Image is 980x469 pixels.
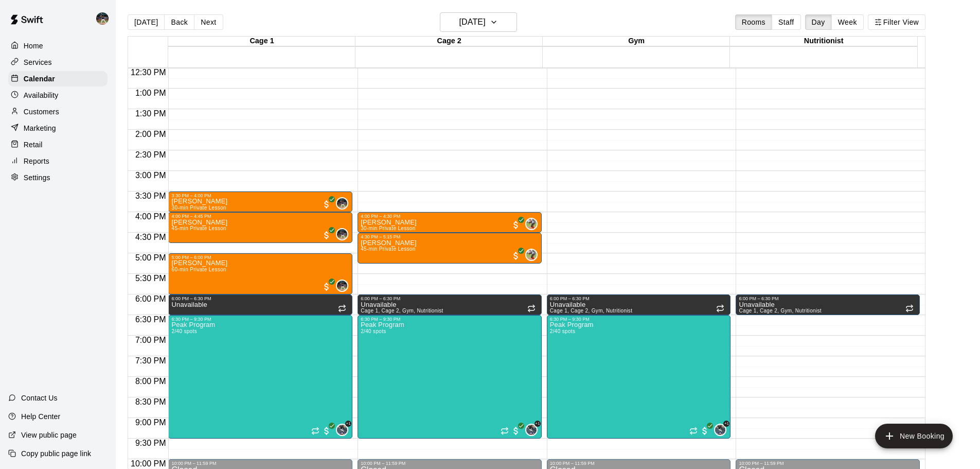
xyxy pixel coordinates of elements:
[355,37,543,46] div: Cage 2
[168,315,352,439] div: 6:30 PM – 9:30 PM: Peak Program
[96,12,109,25] img: Nolan Gilbert
[133,315,169,324] span: 6:30 PM
[361,225,416,231] span: 30-min Private Lesson
[529,424,538,436] span: Cy Miller & 1 other
[133,253,169,262] span: 5:00 PM
[525,218,538,230] div: Casey Peck
[730,37,917,46] div: Nutritionist
[168,253,352,294] div: 5:00 PM – 6:00 PM: Tate Roberts
[739,308,822,314] span: Cage 1, Cage 2, Gym, Nutritionist
[8,88,108,103] a: Availability
[511,220,521,230] span: All customers have paid
[171,461,349,466] div: 10:00 PM – 11:59 PM
[689,427,698,435] span: Recurring event
[550,328,575,334] span: 2/40 spots filled
[133,336,169,344] span: 7:00 PM
[24,172,50,183] p: Settings
[526,219,537,229] img: Casey Peck
[340,280,348,292] span: Nolan Gilbert
[168,294,352,315] div: 6:00 PM – 6:30 PM: Unavailable
[358,233,542,264] div: 4:30 PM – 5:15 PM: Teagan David
[527,304,536,312] span: Recurring event
[715,425,725,435] img: Cy Miller
[133,89,169,97] span: 1:00 PM
[772,14,801,30] button: Staff
[739,461,917,466] div: 10:00 PM – 11:59 PM
[534,421,541,427] span: +1
[24,41,43,51] p: Home
[529,249,538,261] span: Casey Peck
[345,421,351,427] span: +1
[8,38,108,54] a: Home
[338,304,346,312] span: Recurring event
[133,397,169,406] span: 8:30 PM
[358,212,542,233] div: 4:00 PM – 4:30 PM: Gretta Canney
[8,153,108,169] a: Reports
[168,37,355,46] div: Cage 1
[340,228,348,240] span: Nolan Gilbert
[171,296,349,301] div: 6:00 PM – 6:30 PM
[8,104,108,119] a: Customers
[361,308,443,314] span: Cage 1, Cage 2, Gym, Nutritionist
[133,212,169,221] span: 4:00 PM
[718,424,726,436] span: Cy Miller & 1 other
[337,425,347,435] img: Cy Miller
[361,317,539,322] div: 6:30 PM – 9:30 PM
[21,411,60,422] p: Help Center
[24,57,52,67] p: Services
[133,274,169,283] span: 5:30 PM
[322,199,332,210] span: All customers have paid
[361,461,539,466] div: 10:00 PM – 11:59 PM
[171,225,226,231] span: 45-min Private Lesson
[194,14,223,30] button: Next
[875,424,953,448] button: add
[133,192,169,200] span: 3:30 PM
[21,448,91,459] p: Copy public page link
[550,308,633,314] span: Cage 1, Cage 2, Gym, Nutritionist
[133,130,169,138] span: 2:00 PM
[716,304,724,312] span: Recurring event
[171,255,349,260] div: 5:00 PM – 6:00 PM
[440,12,517,32] button: [DATE]
[361,234,539,239] div: 4:30 PM – 5:15 PM
[8,55,108,70] a: Services
[550,296,728,301] div: 6:00 PM – 6:30 PM
[24,90,59,100] p: Availability
[128,14,165,30] button: [DATE]
[337,198,347,209] img: Nolan Gilbert
[24,156,49,166] p: Reports
[133,109,169,118] span: 1:30 PM
[337,229,347,239] img: Nolan Gilbert
[700,426,710,436] span: All customers have paid
[322,426,332,436] span: All customers have paid
[358,294,542,315] div: 6:00 PM – 6:30 PM: Unavailable
[361,296,539,301] div: 6:00 PM – 6:30 PM
[133,439,169,447] span: 9:30 PM
[831,14,864,30] button: Week
[336,424,348,436] div: Cy Miller
[805,14,832,30] button: Day
[171,317,349,322] div: 6:30 PM – 9:30 PM
[547,294,731,315] div: 6:00 PM – 6:30 PM: Unavailable
[8,71,108,86] a: Calendar
[133,356,169,365] span: 7:30 PM
[547,315,731,439] div: 6:30 PM – 9:30 PM: Peak Program
[168,192,352,212] div: 3:30 PM – 4:00 PM: Landon Pitsch-Trenary
[24,107,59,117] p: Customers
[8,120,108,136] div: Marketing
[340,197,348,210] span: Nolan Gilbert
[723,421,729,427] span: +1
[501,427,509,435] span: Recurring event
[511,426,521,436] span: All customers have paid
[525,249,538,261] div: Casey Peck
[94,8,116,29] div: Nolan Gilbert
[8,170,108,185] div: Settings
[905,304,914,312] span: Recurring event
[529,218,538,230] span: Casey Peck
[8,137,108,152] a: Retail
[171,328,197,334] span: 2/40 spots filled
